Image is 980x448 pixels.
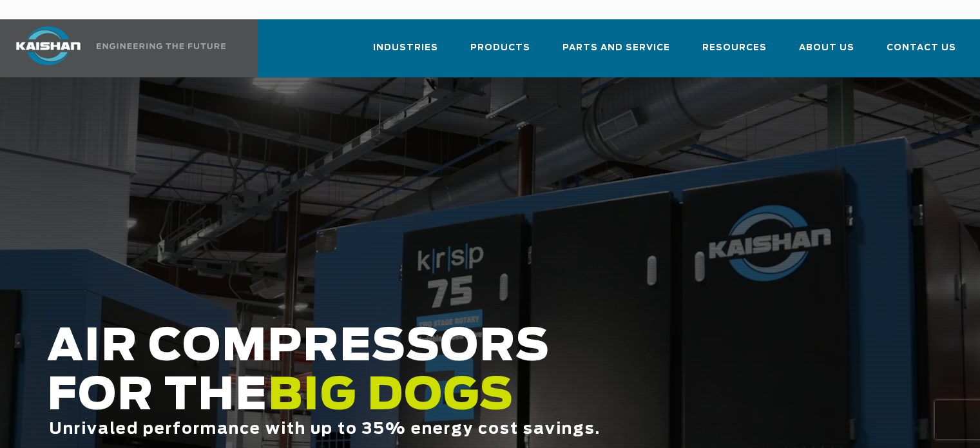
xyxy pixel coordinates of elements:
span: Unrivaled performance with up to 35% energy cost savings. [49,422,600,437]
span: BIG DOGS [268,375,514,418]
span: Parts and Service [562,41,670,55]
img: Engineering the future [97,43,226,49]
span: Resources [702,41,767,55]
a: Contact Us [887,31,956,75]
span: Industries [373,41,438,55]
a: Products [470,31,530,75]
span: Contact Us [887,41,956,55]
span: Products [470,41,530,55]
a: Resources [702,31,767,75]
a: About Us [799,31,854,75]
a: Parts and Service [562,31,670,75]
span: About Us [799,41,854,55]
a: Industries [373,31,438,75]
